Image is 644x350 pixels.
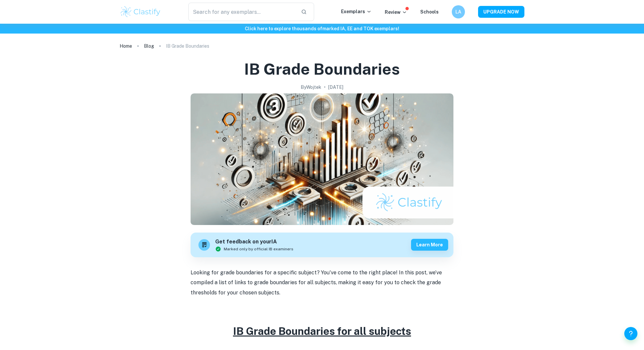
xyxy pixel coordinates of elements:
[301,84,321,91] h2: By Wojtek
[385,9,407,16] p: Review
[244,59,400,80] h1: IB Grade Boundaries
[233,325,411,337] u: IB Grade Boundaries for all subjects
[191,233,453,257] a: Get feedback on yourIAMarked only by official IB examinersLearn more
[166,42,209,50] p: IB Grade Boundaries
[420,9,439,14] a: Schools
[120,5,161,18] img: Clastify logo
[411,239,448,251] button: Learn more
[191,93,453,225] img: IB Grade Boundaries cover image
[455,8,462,15] h6: LA
[188,3,296,21] input: Search for any exemplars...
[191,268,453,298] p: Looking for grade boundaries for a specific subject? You've come to the right place! In this post...
[328,84,343,91] h2: [DATE]
[120,41,132,51] a: Home
[324,84,326,91] p: •
[144,41,154,51] a: Blog
[452,5,465,18] button: LA
[624,327,637,340] button: Help and Feedback
[215,238,293,246] h6: Get feedback on your IA
[1,25,643,32] h6: Click here to explore thousands of marked IA, EE and TOK exemplars !
[341,8,372,15] p: Exemplars
[478,6,524,18] button: UPGRADE NOW
[224,246,293,252] span: Marked only by official IB examiners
